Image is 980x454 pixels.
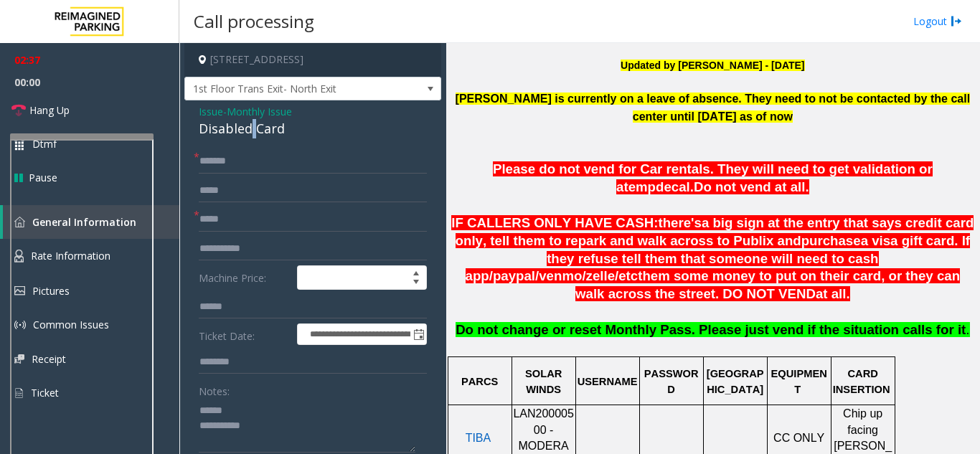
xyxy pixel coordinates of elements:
span: temp [623,179,656,194]
span: at all. [816,286,850,301]
span: Toggle popup [410,324,426,344]
a: TIBA [466,432,491,444]
h3: Call processing [187,4,321,39]
span: / [615,268,618,283]
span: . [966,322,969,337]
span: them some money to put on their card, or they can walk across the street. DO NOT VEND [575,268,960,301]
span: USERNAME [578,376,638,387]
span: etc [618,268,638,284]
span: Issue [199,104,223,119]
span: zelle [586,268,615,284]
span: Decrease value [406,278,426,289]
span: Do not vend at all. [694,179,809,194]
span: venmo [539,268,582,284]
span: Increase value [406,266,426,278]
a: General Information [3,205,179,239]
span: SOLAR WINDS [525,368,565,395]
span: PARCS [461,376,498,387]
span: IF CALLERS ONLY HAVE CASH: [451,215,658,230]
span: CC ONLY [773,432,824,444]
label: Notes: [199,379,230,399]
font: [PERSON_NAME] is currently on a leave of absence. They need to not be contacted by the call cente... [456,93,971,123]
img: logout [951,14,962,29]
span: paypal [493,268,535,284]
span: CARD INSERTION [833,368,890,395]
h4: [STREET_ADDRESS] [184,43,441,77]
label: Ticket Date: [195,323,293,345]
div: Disabled Card [199,119,427,138]
span: TIBA [466,432,491,444]
span: [GEOGRAPHIC_DATA] [707,368,764,395]
span: purchase [801,233,861,248]
span: decal. [656,179,694,194]
span: there's [658,215,701,230]
span: a visa gift card. If they refuse tell them that someone will need to cash app/ [466,233,970,284]
span: PASSWORD [644,368,699,395]
span: EQUIPMENT [771,368,827,395]
span: Hang Up [29,103,70,118]
span: / [535,268,539,283]
span: Please do not vend for Car rentals. They will need to get validation or a [493,161,933,194]
span: Monthly Issue [227,104,292,119]
span: - [223,105,292,118]
span: / [582,268,585,283]
span: a big sign at the entry that says credit card only, tell them to repark and walk across to Publix... [456,215,974,248]
span: 1st Floor Trans Exit- North Exit [185,77,390,100]
a: Logout [913,14,962,29]
span: Do not change or reset Monthly Pass. Please just vend if the situation calls for it [456,322,966,337]
font: Updated by [PERSON_NAME] - [DATE] [621,60,804,71]
label: Machine Price: [195,265,293,290]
